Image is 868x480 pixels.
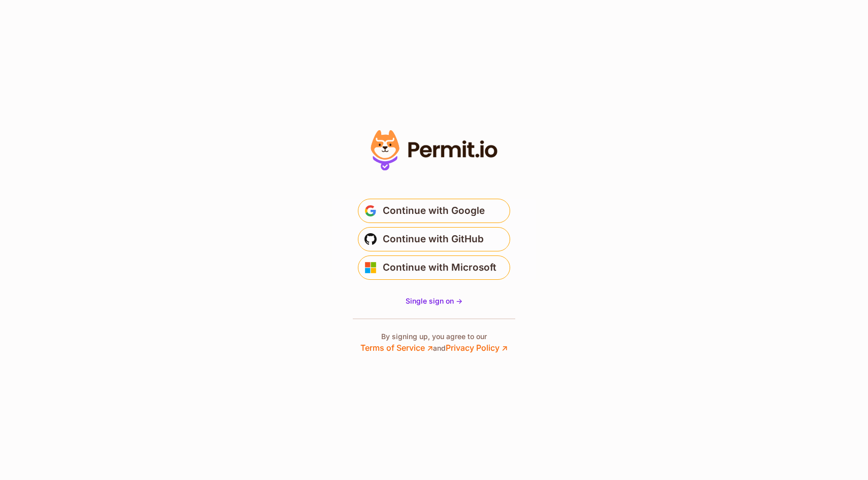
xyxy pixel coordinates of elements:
[406,297,462,305] span: Single sign on ->
[358,255,510,280] button: Continue with Microsoft
[358,227,510,251] button: Continue with GitHub
[358,199,510,223] button: Continue with Google
[446,343,508,353] a: Privacy Policy ↗
[383,203,485,219] span: Continue with Google
[383,231,484,247] span: Continue with GitHub
[383,260,496,276] span: Continue with Microsoft
[406,296,462,306] a: Single sign on ->
[360,331,508,354] p: By signing up, you agree to our and
[360,343,433,353] a: Terms of Service ↗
